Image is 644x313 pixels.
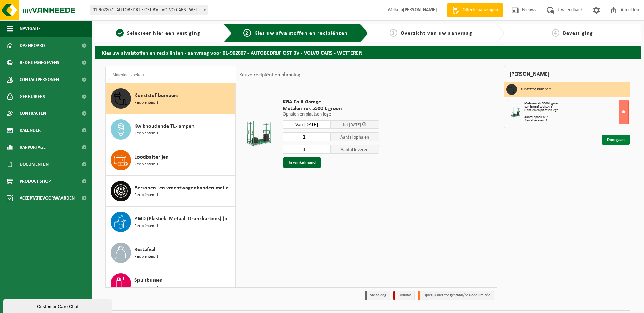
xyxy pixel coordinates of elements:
[20,54,59,71] span: Bedrijfsgegevens
[106,114,236,145] button: Kwikhoudende TL-lampen Recipiënten: 1
[20,156,49,173] span: Documenten
[283,157,321,168] button: In winkelmand
[20,20,41,37] span: Navigatie
[602,135,630,145] a: Doorgaan
[520,84,552,95] h3: Kunststof bumpers
[98,29,218,37] a: 1Selecteer hier een vestiging
[524,116,628,119] div: Aantal ophalen : 1
[109,70,232,80] input: Materiaal zoeken
[134,246,155,254] span: Restafval
[134,285,158,291] span: Recipiënten: 1
[393,291,415,300] li: Holiday
[254,30,348,36] span: Kies uw afvalstoffen en recipiënten
[134,223,158,229] span: Recipiënten: 1
[283,112,379,117] p: Ophalen en plaatsen lege
[20,105,46,122] span: Contracten
[331,145,379,154] span: Aantal leveren
[563,30,593,36] span: Bevestiging
[418,291,494,300] li: Tijdelijk niet toegestaan/période limitée
[134,254,158,260] span: Recipiënten: 1
[20,71,59,88] span: Contactpersonen
[106,145,236,176] button: Loodbatterijen Recipiënten: 1
[390,29,397,37] span: 3
[106,176,236,207] button: Personen -en vrachtwagenbanden met en zonder velg Recipiënten: 1
[447,3,503,17] a: Offerte aanvragen
[20,88,45,105] span: Gebruikers
[20,122,41,139] span: Kalender
[236,66,304,83] div: Keuze recipiënt en planning
[3,298,113,313] iframe: chat widget
[20,37,45,54] span: Dashboard
[134,153,169,161] span: Loodbatterijen
[461,7,500,14] span: Offerte aanvragen
[134,192,158,199] span: Recipiënten: 1
[134,91,178,100] span: Kunststof bumpers
[20,173,51,190] span: Product Shop
[134,184,234,192] span: Personen -en vrachtwagenbanden met en zonder velg
[134,100,158,106] span: Recipiënten: 1
[20,190,75,207] span: Acceptatievoorwaarden
[403,7,437,13] strong: [PERSON_NAME]
[524,109,628,112] div: Ophalen en plaatsen lege
[20,139,46,156] span: Rapportage
[95,46,641,59] h2: Kies uw afvalstoffen en recipiënten - aanvraag voor 01-902807 - AUTOBEDRIJF OST BV - VOLVO CARS -...
[134,122,195,130] span: Kwikhoudende TL-lampen
[243,29,251,37] span: 2
[134,130,158,137] span: Recipiënten: 1
[524,119,628,122] div: Aantal leveren: 1
[343,123,361,127] span: tot [DATE]
[90,5,208,15] span: 01-902807 - AUTOBEDRIJF OST BV - VOLVO CARS - WETTEREN
[552,29,559,37] span: 4
[134,276,163,285] span: Spuitbussen
[134,215,234,223] span: PMD (Plastiek, Metaal, Drankkartons) (bedrijven)
[331,132,379,141] span: Aantal ophalen
[106,237,236,268] button: Restafval Recipiënten: 1
[134,161,158,168] span: Recipiënten: 1
[127,30,200,36] span: Selecteer hier een vestiging
[116,29,124,37] span: 1
[283,120,331,129] input: Selecteer datum
[90,5,208,15] span: 01-902807 - AUTOBEDRIJF OST BV - VOLVO CARS - WETTEREN
[106,268,236,299] button: Spuitbussen Recipiënten: 1
[106,207,236,237] button: PMD (Plastiek, Metaal, Drankkartons) (bedrijven) Recipiënten: 1
[283,105,379,112] span: Metalen rek 5500 L groen
[524,105,553,109] strong: Van [DATE] tot [DATE]
[106,83,236,114] button: Kunststof bumpers Recipiënten: 1
[283,99,379,105] span: KGA Colli Garage
[524,102,559,105] span: Metalen rek 5500 L groen
[365,291,390,300] li: Vaste dag
[401,30,472,36] span: Overzicht van uw aanvraag
[504,66,630,82] div: [PERSON_NAME]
